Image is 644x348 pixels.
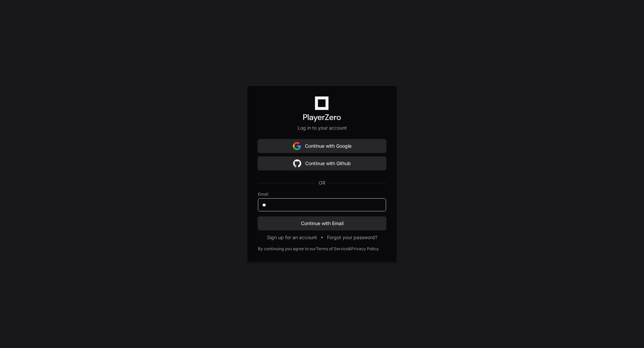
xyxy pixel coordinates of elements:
[258,220,386,227] span: Continue with Email
[316,180,328,186] span: OR
[258,192,386,197] label: Email
[316,246,348,252] a: Terms of Service
[293,139,301,153] img: Sign in with google
[348,246,351,252] div: &
[258,246,316,252] div: By continuing you agree to our
[267,234,317,241] button: Sign up for an account
[258,157,386,170] button: Continue with Github
[293,157,301,170] img: Sign in with google
[258,217,386,230] button: Continue with Email
[351,246,379,252] a: Privacy Policy.
[258,139,386,153] button: Continue with Google
[327,234,377,241] button: Forgot your password?
[258,125,386,131] p: Log in to your account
